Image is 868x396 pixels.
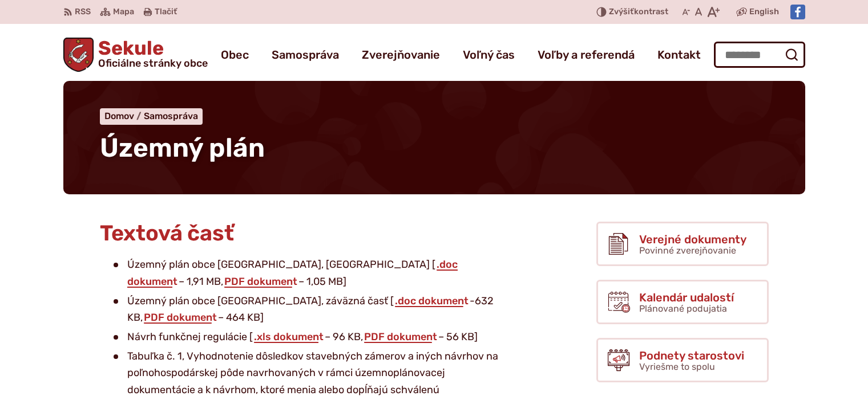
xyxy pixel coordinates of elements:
a: Obec [221,39,249,71]
a: Voľný čas [463,39,515,71]
span: Územný plán [100,132,265,164]
span: Zvýšiť [609,7,634,17]
span: Kalendár udalostí [639,291,734,304]
span: kontrast [609,7,668,17]
span: Podnety starostovi [639,349,744,362]
a: Voľby a referendá [538,39,635,71]
a: .doc dokument [394,295,470,307]
li: Návrh funkčnej regulácie [ – 96 KB, – 56 KB] [114,329,505,346]
img: Prejsť na Facebook stránku [790,5,805,19]
a: Samospráva [144,111,198,121]
li: Územný plán obce [GEOGRAPHIC_DATA], [GEOGRAPHIC_DATA] [ – 1,91 MB, – 1,05 MB] [114,256,505,290]
a: Kontakt [657,39,701,71]
span: Plánované podujatia [639,303,727,314]
span: English [749,5,779,19]
a: Domov [104,111,144,121]
span: Vyriešme to spolu [639,361,715,372]
span: Verejné dokumenty [639,233,746,246]
span: Textová časť [100,220,234,246]
a: .xls dokument [253,330,325,343]
span: Sekule [94,39,208,68]
li: Územný plán obce [GEOGRAPHIC_DATA], záväzná časť [ -632 KB, – 464 KB] [114,293,505,326]
span: Tlačiť [155,7,177,17]
a: Podnety starostovi Vyriešme to spolu [596,338,769,382]
span: Mapa [113,5,134,19]
a: .doc dokument [127,258,458,288]
span: RSS [75,5,91,19]
span: Domov [104,111,134,121]
span: Oficiálne stránky obce [98,58,208,68]
a: PDF dokument [143,311,218,324]
a: English [747,5,781,19]
a: Logo Sekule, prejsť na domovskú stránku. [63,38,208,72]
img: Prejsť na domovskú stránku [63,38,94,72]
a: PDF dokument [363,330,438,343]
a: Samospráva [272,39,339,71]
a: Verejné dokumenty Povinné zverejňovanie [596,222,769,266]
span: Povinné zverejňovanie [639,245,736,256]
a: PDF dokument [223,275,298,288]
a: Kalendár udalostí Plánované podujatia [596,280,769,324]
a: Zverejňovanie [362,39,440,71]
